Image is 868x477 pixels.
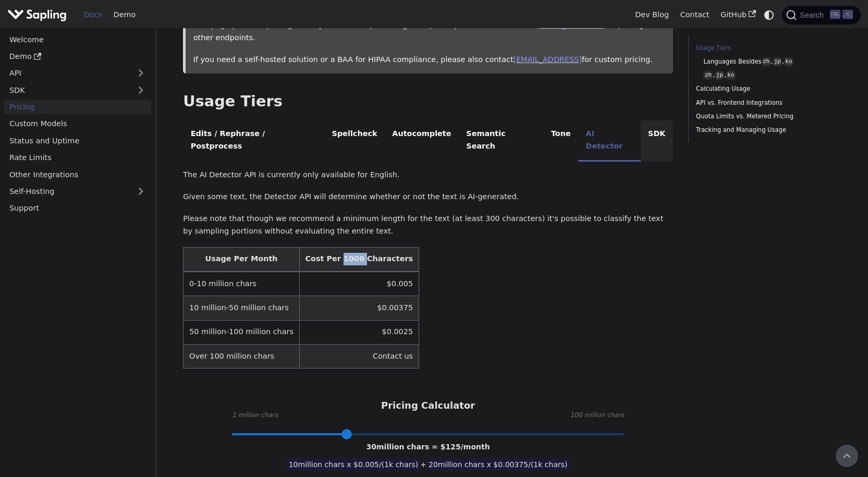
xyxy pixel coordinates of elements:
a: Languages Besideszh,jp,ko [703,57,834,67]
td: 50 million-100 million chars [184,320,299,344]
a: Pricing [4,100,151,115]
a: SDK [4,82,130,97]
code: zh [703,71,713,80]
li: AI Detector [578,120,641,162]
a: Demo [4,49,151,64]
span: 10 million chars x $ 0.005 /(1k chars) [287,458,421,471]
a: API vs. Frontend Integrations [696,98,837,108]
td: 0-10 million chars [184,272,299,296]
a: Sapling.ai [7,7,70,22]
code: jp [715,71,724,80]
th: Usage Per Month [184,247,299,272]
img: Sapling.ai [7,7,67,22]
h2: Usage Tiers [183,92,673,111]
code: ko [726,71,736,80]
button: Scroll back to top [836,445,858,467]
a: Status and Uptime [4,133,151,148]
li: SDK [641,120,673,162]
a: Demo [108,7,141,23]
p: If you need a self-hosted solution or a BAA for HIPAA compliance, please also contact for custom ... [193,54,666,66]
a: Rate Limits [4,150,151,165]
a: Self-Hosting [4,184,151,199]
a: zh,jp,ko [703,70,834,80]
li: Spellcheck [324,120,385,162]
a: Usage Tiers [696,43,837,53]
a: Custom Models [4,116,151,131]
a: Quota Limits vs. Metered Pricing [696,112,837,121]
span: + [420,460,426,469]
a: API [4,66,130,81]
li: Edits / Rephrase / Postprocess [183,120,324,162]
td: Contact us [299,344,419,368]
a: Calculating Usage [696,84,837,94]
td: 10 million-50 million chars [184,296,299,320]
span: 100 million chars [570,410,624,421]
td: $0.005 [299,272,419,296]
code: jp [773,57,782,66]
button: Expand sidebar category 'API' [130,66,151,81]
a: Contact [675,7,715,23]
li: Semantic Search [459,120,544,162]
p: Given some text, the Detector API will determine whether or not the text is AI-generated. [183,191,673,203]
button: Search (Ctrl+K) [782,6,860,25]
p: This page provides pricing for only a subset of [PERSON_NAME]'s endpoints. Please contact for pri... [193,19,666,44]
th: Cost Per 1000 Characters [299,247,419,272]
span: Search [797,11,830,19]
td: Over 100 million chars [184,344,299,368]
p: Please note that though we recommend a minimum length for the text (at least 300 characters) it's... [183,213,673,238]
a: GitHub [715,7,761,23]
td: $0.00375 [299,296,419,320]
a: Support [4,201,151,216]
kbd: K [842,10,853,19]
p: The AI Detector API is currently only available for English. [183,169,673,181]
code: ko [784,57,793,66]
span: 20 million chars x $ 0.00375 /(1k chars) [426,458,569,471]
a: [EMAIL_ADDRESS] [514,55,582,64]
a: Other Integrations [4,167,151,182]
a: Tracking and Managing Usage [696,125,837,135]
button: Switch between dark and light mode (currently system mode) [762,7,777,22]
li: Tone [544,120,579,162]
code: zh [762,57,771,66]
a: Dev Blog [629,7,674,23]
button: Expand sidebar category 'SDK' [130,82,151,97]
td: $0.0025 [299,320,419,344]
h3: Pricing Calculator [381,400,475,412]
span: 1 million chars [232,410,278,421]
span: 30 million chars = $ 125 /month [366,443,490,451]
a: Welcome [4,32,151,47]
li: Autocomplete [385,120,459,162]
a: Docs [78,7,108,23]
